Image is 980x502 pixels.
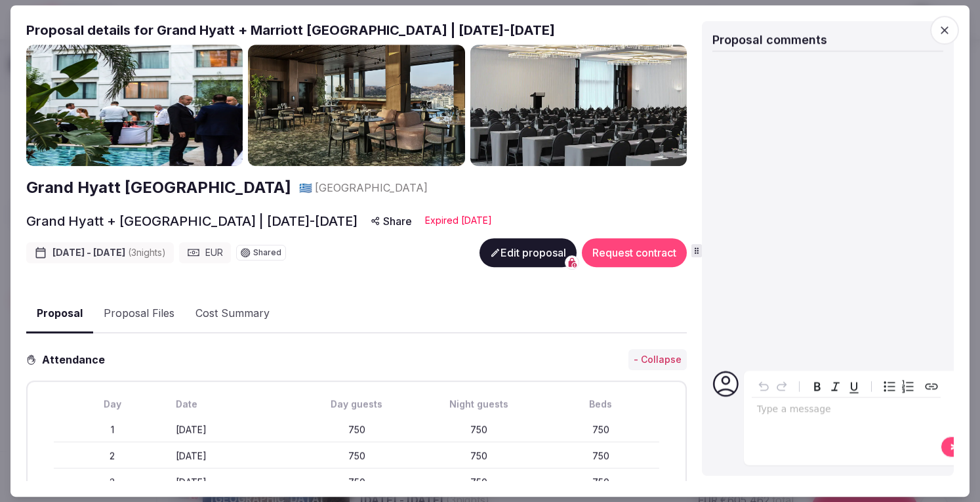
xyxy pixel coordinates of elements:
[176,450,293,463] div: [DATE]
[128,247,166,258] span: ( 3 night s )
[179,242,231,263] div: EUR
[185,295,280,333] button: Cost Summary
[298,398,415,411] div: Day guests
[899,377,917,396] button: Numbered list
[26,177,291,199] a: Grand Hyatt [GEOGRAPHIC_DATA]
[480,238,577,267] button: Edit proposal
[253,249,281,257] span: Shared
[298,423,415,436] div: 750
[54,476,171,489] div: 3
[420,450,537,463] div: 750
[582,238,687,267] button: Request contract
[176,476,293,489] div: [DATE]
[542,423,659,436] div: 750
[420,476,537,489] div: 750
[299,180,312,195] button: 🇬🇷
[880,377,899,396] button: Bulleted list
[845,377,863,396] button: Underline
[425,214,492,227] div: Expire d [DATE]
[298,476,415,489] div: 750
[52,246,166,259] span: [DATE] - [DATE]
[26,21,687,39] h2: Proposal details for Grand Hyatt + Marriott [GEOGRAPHIC_DATA] | [DATE]-[DATE]
[363,209,420,233] button: Share
[37,352,115,367] h3: Attendance
[298,450,415,463] div: 750
[299,181,312,194] span: 🇬🇷
[827,377,845,396] button: Italic
[26,45,243,167] img: Gallery photo 1
[315,180,428,195] span: [GEOGRAPHIC_DATA]
[26,295,93,333] button: Proposal
[54,398,171,411] div: Day
[542,450,659,463] div: 750
[628,349,687,370] button: - Collapse
[712,33,827,47] span: Proposal comments
[26,212,357,230] h2: Grand Hyatt + [GEOGRAPHIC_DATA] | [DATE]-[DATE]
[542,476,659,489] div: 750
[808,377,827,396] button: Bold
[542,398,659,411] div: Beds
[248,45,464,167] img: Gallery photo 2
[420,423,537,436] div: 750
[93,295,185,333] button: Proposal Files
[470,45,687,167] img: Gallery photo 3
[54,450,171,463] div: 2
[922,377,941,396] button: Create link
[54,423,171,436] div: 1
[176,423,293,436] div: [DATE]
[752,398,941,424] div: editable markdown
[420,398,537,411] div: Night guests
[880,377,917,396] div: toggle group
[176,398,293,411] div: Date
